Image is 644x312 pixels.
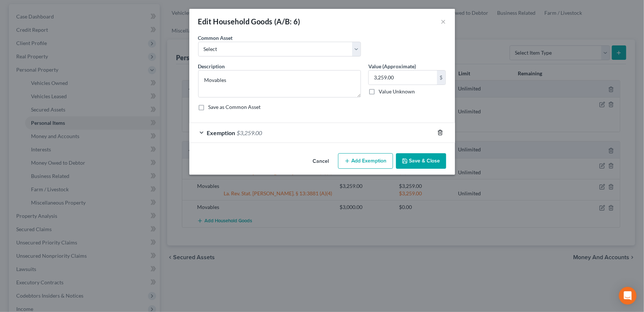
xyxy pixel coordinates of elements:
label: Value Unknown [379,88,415,95]
div: Edit Household Goods (A/B: 6) [198,16,301,27]
div: Open Intercom Messenger [619,287,637,305]
input: 0.00 [369,71,437,85]
span: Description [198,63,225,69]
label: Save as Common Asset [209,103,261,111]
span: $3,259.00 [237,129,262,136]
button: Cancel [307,154,335,169]
span: Exemption [207,129,235,136]
div: $ [437,71,446,85]
label: Value (Approximate) [368,62,416,70]
label: Common Asset [198,34,233,42]
button: × [441,17,446,26]
button: Add Exemption [338,153,393,169]
button: Save & Close [396,153,446,169]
